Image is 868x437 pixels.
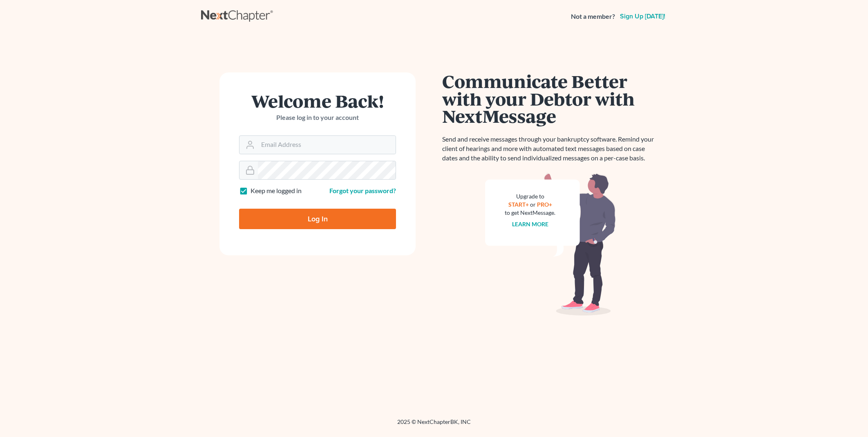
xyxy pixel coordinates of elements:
[239,92,396,110] h1: Welcome Back!
[571,12,615,21] strong: Not a member?
[329,187,396,194] a: Forgot your password?
[485,173,616,316] img: nextmessage_bg-59042aed3d76b12b5cd301f8e5b87938c9018125f34e5fa2b7a6b67550977c72.svg
[537,201,552,208] a: PRO+
[258,136,396,154] input: Email Address
[512,221,548,228] a: Learn more
[201,418,667,432] div: 2025 © NextChapterBK, INC
[251,186,302,196] label: Keep me logged in
[239,209,396,229] input: Log In
[505,192,555,200] div: Upgrade to
[442,135,659,163] p: Send and receive messages through your bankruptcy software. Remind your client of hearings and mo...
[239,113,396,122] p: Please log in to your account
[442,72,659,125] h1: Communicate Better with your Debtor with NextMessage
[530,201,536,208] span: or
[508,201,529,208] a: START+
[618,13,667,20] a: Sign up [DATE]!
[505,209,555,217] div: to get NextMessage.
